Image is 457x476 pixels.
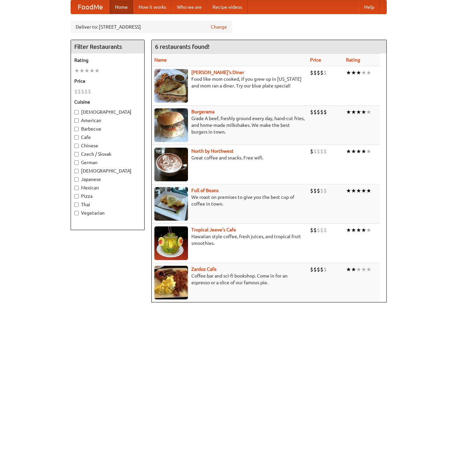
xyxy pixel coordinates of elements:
[323,226,327,234] li: $
[74,117,141,124] label: American
[84,88,88,95] li: $
[191,227,236,232] a: Tropical Jeeve's Cafe
[351,266,356,273] li: ★
[361,108,366,116] li: ★
[74,109,141,115] label: [DEMOGRAPHIC_DATA]
[317,69,320,76] li: $
[361,266,366,273] li: ★
[74,159,141,166] label: German
[74,176,141,183] label: Japanese
[74,211,79,215] input: Vegetarian
[320,69,323,76] li: $
[74,177,79,182] input: Japanese
[313,148,317,155] li: $
[310,148,313,155] li: $
[191,266,217,272] a: Zardoz Cafe
[74,99,141,105] h5: Cuisine
[88,88,91,95] li: $
[361,69,366,76] li: ★
[155,43,210,50] ng-pluralize: 6 restaurants found!
[172,0,207,14] a: Who we are
[361,187,366,194] li: ★
[317,266,320,273] li: $
[361,226,366,234] li: ★
[71,40,144,53] h4: Filter Restaurants
[154,148,188,181] img: north.jpg
[74,142,141,149] label: Chinese
[154,76,305,89] p: Food like mom cooked, if you grew up in [US_STATE] and mom ran a diner. Try our blue plate special!
[356,266,361,273] li: ★
[81,88,84,95] li: $
[313,108,317,116] li: $
[310,226,313,234] li: $
[154,266,188,299] img: zardoz.jpg
[74,194,79,198] input: Pizza
[74,151,141,157] label: Czech / Slovak
[74,67,79,74] li: ★
[323,69,327,76] li: $
[79,67,84,74] li: ★
[154,115,305,135] p: Grade A beef, freshly ground every day, hand-cut fries, and home-made milkshakes. We make the bes...
[74,169,79,173] input: [DEMOGRAPHIC_DATA]
[346,187,351,194] li: ★
[320,266,323,273] li: $
[323,148,327,155] li: $
[74,152,79,156] input: Czech / Slovak
[191,70,244,75] b: [PERSON_NAME]'s Diner
[366,148,371,155] li: ★
[313,226,317,234] li: $
[346,57,360,63] a: Rating
[154,57,167,63] a: Name
[154,272,305,286] p: Coffee bar and sci-fi bookshop. Come in for an espresso or a slice of our famous pie.
[154,69,188,103] img: sallys.jpg
[211,24,227,30] a: Change
[320,187,323,194] li: $
[313,266,317,273] li: $
[84,67,89,74] li: ★
[74,210,141,216] label: Vegetarian
[154,226,188,260] img: jeeves.jpg
[191,188,219,193] a: Full of Beans
[74,160,79,165] input: German
[351,187,356,194] li: ★
[154,154,305,161] p: Great coffee and snacks. Free wifi.
[346,266,351,273] li: ★
[191,148,234,154] a: North by Northwest
[356,69,361,76] li: ★
[366,187,371,194] li: ★
[74,201,141,208] label: Thai
[191,109,215,114] a: Burgerama
[89,67,94,74] li: ★
[74,134,141,141] label: Cafe
[74,135,79,140] input: Cafe
[133,0,172,14] a: How it works
[74,88,78,95] li: $
[154,187,188,221] img: beans.jpg
[313,187,317,194] li: $
[320,108,323,116] li: $
[366,226,371,234] li: ★
[110,0,133,14] a: Home
[74,184,141,191] label: Mexican
[359,0,380,14] a: Help
[207,0,247,14] a: Recipe videos
[71,21,232,33] div: Deliver to: [STREET_ADDRESS]
[74,110,79,114] input: [DEMOGRAPHIC_DATA]
[74,168,141,174] label: [DEMOGRAPHIC_DATA]
[74,78,141,84] h5: Price
[361,148,366,155] li: ★
[366,108,371,116] li: ★
[74,144,79,148] input: Chinese
[310,57,321,63] a: Price
[317,187,320,194] li: $
[310,266,313,273] li: $
[351,148,356,155] li: ★
[313,69,317,76] li: $
[94,67,100,74] li: ★
[74,118,79,123] input: American
[74,127,79,131] input: Barbecue
[346,69,351,76] li: ★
